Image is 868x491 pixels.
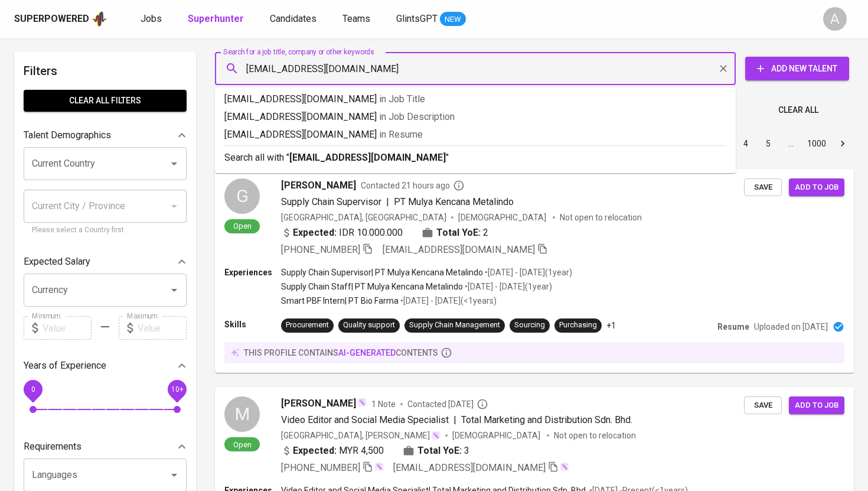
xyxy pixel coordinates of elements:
[823,7,847,31] div: A
[141,13,162,24] span: Jobs
[399,295,497,307] p: • [DATE] - [DATE] ( <1 years )
[281,414,449,425] span: Video Editor and Social Media Specialist
[483,266,572,278] p: • [DATE] - [DATE] ( 1 year )
[24,440,81,454] p: Requirements
[781,138,800,149] div: …
[224,266,281,278] p: Experiences
[14,10,107,28] a: Superpoweredapp logo
[24,90,187,112] button: Clear All filters
[14,12,89,26] div: Superpowered
[166,155,182,172] button: Open
[795,181,838,194] span: Add to job
[289,152,446,163] b: [EMAIL_ADDRESS][DOMAIN_NAME]
[33,93,177,108] span: Clear All filters
[141,12,164,27] a: Jobs
[270,12,319,27] a: Candidates
[396,12,466,27] a: GlintsGPT NEW
[293,226,337,240] b: Expected:
[281,178,356,193] span: [PERSON_NAME]
[224,128,726,142] p: [EMAIL_ADDRESS][DOMAIN_NAME]
[361,180,465,191] span: Contacted 21 hours ago
[92,10,107,28] img: app logo
[789,396,844,415] button: Add to job
[281,430,440,441] div: [GEOGRAPHIC_DATA], [PERSON_NAME]
[461,414,632,425] span: Total Marketing and Distribution Sdn. Bhd.
[463,281,552,292] p: • [DATE] - [DATE] ( 1 year )
[514,320,545,331] div: Sourcing
[755,61,840,76] span: Add New Talent
[281,281,463,292] p: Supply Chain Staff | PT Mulya Kencana Metalindo
[32,225,178,236] p: Please select a Country first
[343,320,395,331] div: Quality support
[270,13,316,24] span: Candidates
[24,128,111,142] p: Talent Demographics
[436,226,481,240] b: Total YoE:
[754,321,828,333] p: Uploaded on [DATE]
[833,134,852,153] button: Go to next page
[440,14,466,25] span: NEW
[24,61,187,80] h6: Filters
[24,354,187,378] div: Years of Experience
[715,60,732,77] button: Clear
[750,181,776,194] span: Save
[744,178,782,197] button: Save
[554,430,636,441] p: Not open to relocation
[464,444,469,458] span: 3
[43,316,92,340] input: Value
[188,13,244,24] b: Superhunter
[759,134,778,153] button: Go to page 5
[229,221,256,231] span: Open
[281,212,446,223] div: [GEOGRAPHIC_DATA], [GEOGRAPHIC_DATA]
[393,462,546,473] span: [EMAIL_ADDRESS][DOMAIN_NAME]
[745,57,849,80] button: Add New Talent
[477,398,488,410] svg: By Malaysia recruiter
[417,444,462,458] b: Total YoE:
[717,321,749,333] p: Resume
[560,212,642,223] p: Not open to relocation
[744,396,782,415] button: Save
[24,123,187,147] div: Talent Demographics
[774,99,823,121] button: Clear All
[281,444,384,458] div: MYR 4,500
[407,398,488,410] span: Contacted [DATE]
[281,396,356,411] span: [PERSON_NAME]
[458,212,548,223] span: [DEMOGRAPHIC_DATA]
[224,92,726,106] p: [EMAIL_ADDRESS][DOMAIN_NAME]
[24,435,187,459] div: Requirements
[453,413,456,427] span: |
[138,316,187,340] input: Value
[215,169,854,373] a: GOpen[PERSON_NAME]Contacted 21 hours agoSupply Chain Supervisor|PT Mulya Kencana Metalindo[GEOGRA...
[31,385,35,394] span: 0
[342,13,370,24] span: Teams
[383,244,535,255] span: [EMAIL_ADDRESS][DOMAIN_NAME]
[736,134,755,153] button: Go to page 4
[750,399,776,412] span: Save
[24,359,106,373] p: Years of Experience
[229,440,256,450] span: Open
[244,347,438,359] p: this profile contains contents
[645,134,854,153] nav: pagination navigation
[166,467,182,483] button: Open
[166,282,182,298] button: Open
[394,196,514,207] span: PT Mulya Kencana Metalindo
[560,462,569,472] img: magic_wand.svg
[281,266,483,278] p: Supply Chain Supervisor | PT Mulya Kencana Metalindo
[171,385,183,394] span: 10+
[281,196,381,207] span: Supply Chain Supervisor
[379,111,455,122] span: in Job Description
[483,226,488,240] span: 2
[188,12,246,27] a: Superhunter
[409,320,500,331] div: Supply Chain Management
[281,295,399,307] p: Smart PBF Intern | PT Bio Farma
[778,103,818,118] span: Clear All
[379,93,425,105] span: in Job Title
[224,151,726,165] p: Search all with " "
[804,134,830,153] button: Go to page 1000
[338,348,396,357] span: AI-generated
[286,320,329,331] div: Procurement
[281,462,360,473] span: [PHONE_NUMBER]
[24,250,187,274] div: Expected Salary
[224,178,260,214] div: G
[374,462,384,472] img: magic_wand.svg
[293,444,337,458] b: Expected:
